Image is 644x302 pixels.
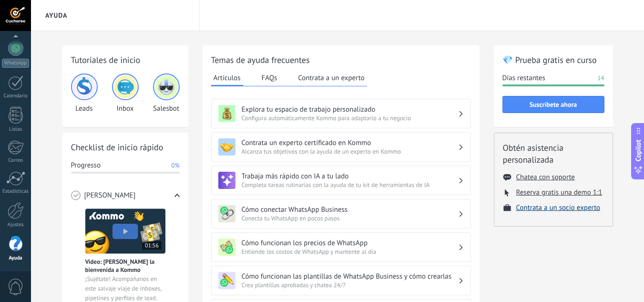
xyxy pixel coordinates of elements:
span: Conecta tu WhatsApp en pocos pasos [242,214,458,222]
span: 0% [171,161,179,170]
span: Crea plantillas aprobadas y chatea 24/7 [242,281,458,289]
span: Días restantes [502,73,545,83]
div: Leads [71,73,98,113]
img: Meet video [85,208,165,254]
div: Calendario [2,93,30,99]
h3: Cómo funcionan los precios de WhatsApp [242,239,458,248]
h3: Trabaja más rápido con IA a tu lado [242,172,458,181]
span: Configura automáticamente Kommo para adaptarlo a tu negocio [242,114,458,122]
div: WhatsApp [2,59,29,68]
h3: Contrata un experto certificado en Kommo [242,138,458,147]
span: Vídeo: [PERSON_NAME] la bienvenida a Kommo [85,258,165,274]
span: Suscríbete ahora [530,101,577,108]
button: Artículos [211,71,243,86]
button: Reserva gratis una demo 1:1 [516,188,603,197]
button: Contrata a un experto [296,71,367,85]
h3: Cómo funcionan las plantillas de WhatsApp Business y cómo crearlas [242,272,458,281]
div: Ajustes [2,222,30,228]
h2: Obtén asistencia personalizada [503,142,604,166]
div: Salesbot [153,73,180,113]
span: Alcanza tus objetivos con la ayuda de un experto en Kommo [242,147,458,156]
span: Completa tareas rutinarias con la ayuda de tu kit de herramientas de IA [242,181,458,189]
button: Suscríbete ahora [502,96,604,113]
span: Copilot [634,139,643,161]
div: Ayuda [2,255,30,261]
div: Estadísticas [2,188,30,195]
button: Chatea con soporte [516,173,575,182]
span: Progresso [71,161,101,170]
h3: Explora tu espacio de trabajo personalizado [242,105,458,114]
h2: Tutoriales de inicio [71,54,180,66]
div: Listas [2,126,30,133]
div: Correo [2,157,30,164]
h2: Checklist de inicio rápido [71,141,180,153]
div: Inbox [112,73,139,113]
button: FAQs [259,71,280,85]
h3: Cómo conectar WhatsApp Business [242,205,458,214]
button: Contrata a un socio experto [516,203,601,212]
span: [PERSON_NAME] [84,191,136,200]
h2: 💎 Prueba gratis en curso [502,54,604,66]
span: Entiende los costos de WhatsApp y mantente al día [242,248,458,256]
h2: Temas de ayuda frecuentes [211,54,471,66]
span: 14 [597,73,604,83]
